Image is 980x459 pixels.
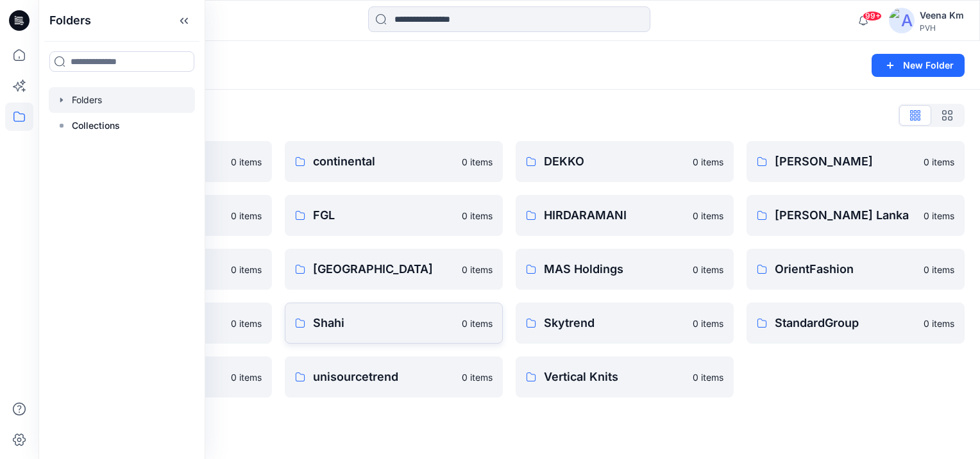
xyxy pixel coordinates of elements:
[72,118,120,133] p: Collections
[285,303,503,344] a: Shahi0 items
[313,206,454,224] p: FGL
[462,371,493,384] p: 0 items
[462,155,493,169] p: 0 items
[313,153,454,171] p: continental
[747,303,965,344] a: StandardGroup0 items
[924,263,954,276] p: 0 items
[693,317,723,330] p: 0 items
[462,317,493,330] p: 0 items
[231,155,262,169] p: 0 items
[747,249,965,290] a: OrientFashion0 items
[920,23,964,33] div: PVH
[924,317,954,330] p: 0 items
[889,8,915,33] img: avatar
[516,303,734,344] a: Skytrend0 items
[775,260,916,278] p: OrientFashion
[313,260,454,278] p: [GEOGRAPHIC_DATA]
[544,206,685,224] p: HIRDARAMANI
[544,368,685,386] p: Vertical Knits
[516,195,734,236] a: HIRDARAMANI0 items
[747,141,965,182] a: [PERSON_NAME]0 items
[285,249,503,290] a: [GEOGRAPHIC_DATA]0 items
[285,356,503,397] a: unisourcetrend0 items
[863,11,882,21] span: 99+
[313,368,454,386] p: unisourcetrend
[693,371,723,384] p: 0 items
[872,54,965,77] button: New Folder
[231,209,262,222] p: 0 items
[231,317,262,330] p: 0 items
[285,195,503,236] a: FGL0 items
[920,8,964,23] div: Veena Km
[747,195,965,236] a: [PERSON_NAME] Lanka0 items
[544,260,685,278] p: MAS Holdings
[231,263,262,276] p: 0 items
[462,209,493,222] p: 0 items
[924,209,954,222] p: 0 items
[775,206,916,224] p: [PERSON_NAME] Lanka
[462,263,493,276] p: 0 items
[693,209,723,222] p: 0 items
[516,356,734,397] a: Vertical Knits0 items
[516,249,734,290] a: MAS Holdings0 items
[693,155,723,169] p: 0 items
[285,141,503,182] a: continental0 items
[544,314,685,332] p: Skytrend
[231,371,262,384] p: 0 items
[775,153,916,171] p: [PERSON_NAME]
[775,314,916,332] p: StandardGroup
[516,141,734,182] a: DEKKO0 items
[924,155,954,169] p: 0 items
[544,153,685,171] p: DEKKO
[313,314,454,332] p: Shahi
[693,263,723,276] p: 0 items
